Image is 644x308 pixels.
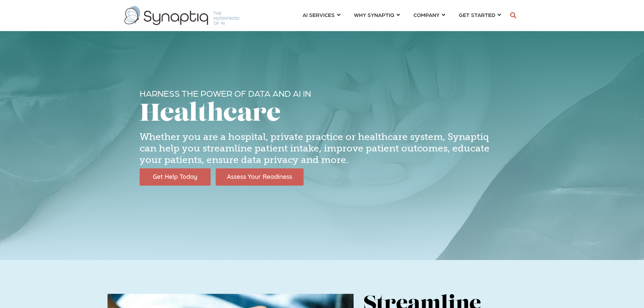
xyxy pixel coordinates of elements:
[124,6,239,25] img: synaptiq logo-1
[140,168,211,186] img: Get Help Today
[140,131,505,165] h4: Whether you are a hospital, private practice or healthcare system, Synaptiq can help you streamli...
[413,10,439,19] span: COMPANY
[459,10,495,19] span: GET STARTED
[303,10,335,19] span: AI SERVICES
[354,10,394,19] span: WHY SYNAPTIQ
[296,3,508,28] nav: menu
[216,168,304,186] img: Assess Your Readiness
[413,8,445,21] a: COMPANY
[303,8,340,21] a: AI SERVICES
[140,101,505,128] h1: Healthcare
[459,8,501,21] a: GET STARTED
[140,88,505,98] h6: HARNESS THE POWER OF DATA AND AI IN
[354,8,400,21] a: WHY SYNAPTIQ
